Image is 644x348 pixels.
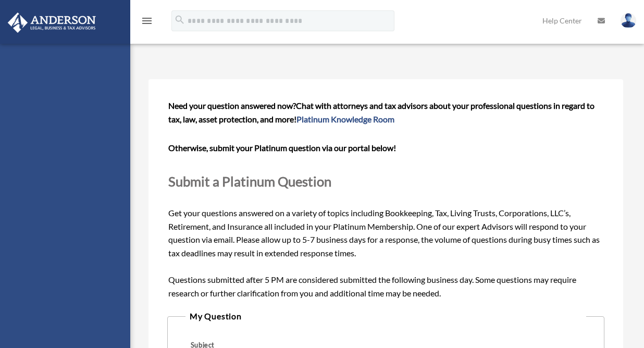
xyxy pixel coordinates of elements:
[168,101,595,124] span: Chat with attorneys and tax advisors about your professional questions in regard to tax, law, ass...
[168,143,396,153] b: Otherwise, submit your Platinum question via our portal below!
[5,13,99,33] img: Anderson Advisors Platinum Portal
[174,14,185,26] i: search
[168,101,603,297] span: Get your questions answered on a variety of topics including Bookkeeping, Tax, Living Trusts, Cor...
[168,173,331,189] span: Submit a Platinum Question
[141,15,153,27] i: menu
[296,114,394,124] a: Platinum Knowledge Room
[141,18,153,27] a: menu
[168,101,296,110] span: Need your question answered now?
[185,309,586,324] legend: My Question
[621,13,636,28] img: User Pic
